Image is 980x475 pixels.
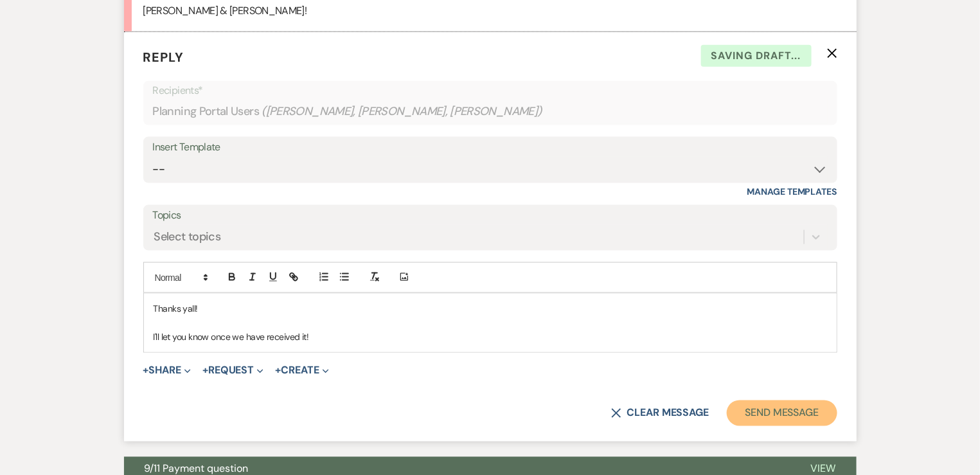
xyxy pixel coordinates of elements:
button: Clear message [611,408,709,418]
div: Select topics [154,228,221,246]
button: Create [275,366,328,376]
span: + [143,366,149,376]
p: [PERSON_NAME] & [PERSON_NAME]! [143,3,837,19]
button: Share [143,366,192,376]
button: Request [202,366,263,376]
label: Topics [153,206,828,225]
div: Insert Template [153,138,828,157]
span: ( [PERSON_NAME], [PERSON_NAME], [PERSON_NAME] ) [262,103,542,120]
p: Thanks yall! [154,301,827,316]
span: + [202,366,208,376]
a: Manage Templates [747,186,837,197]
span: Saving draft... [701,45,812,67]
span: Reply [143,49,184,66]
div: Planning Portal Users [153,99,828,124]
button: Send Message [727,400,837,426]
span: + [275,366,281,376]
p: Recipients* [153,82,828,99]
p: I'll let you know once we have received it! [154,330,827,345]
